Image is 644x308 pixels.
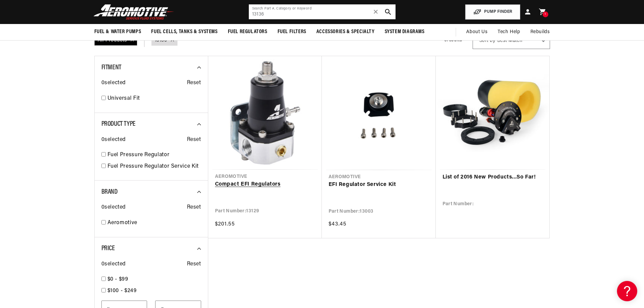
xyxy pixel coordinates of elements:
summary: Rebuilds [525,24,555,40]
span: Rebuilds [530,28,550,36]
a: List of 2016 New Products...So Far! [443,173,543,182]
span: Fuel & Water Pumps [94,28,141,35]
span: 0 selected [101,136,126,144]
summary: Tech Help [493,24,525,40]
span: Sort by [479,38,496,44]
a: Compact EFI Regulators [215,180,315,189]
summary: System Diagrams [380,24,430,40]
span: Reset [187,203,201,212]
span: 0 selected [101,79,126,88]
a: Aeromotive [108,219,201,228]
a: Fuel Pressure Regulator Service Kit [108,162,201,171]
summary: Fuel Filters [272,24,311,40]
a: 13136 [155,37,167,44]
a: Universal Fit [108,94,201,103]
input: Search by Part Number, Category or Keyword [249,4,396,19]
span: Tech Help [498,28,520,36]
span: Product Type [101,121,136,127]
span: Fuel Filters [278,28,306,35]
span: $100 - $249 [108,288,137,293]
span: About Us [466,29,487,34]
span: Fitment [101,64,121,71]
select: Sort by [473,32,550,49]
div: All Products [94,35,137,46]
a: EFI Regulator Service Kit [329,181,429,189]
button: search button [381,4,396,19]
img: Aeromotive [92,4,176,20]
summary: Accessories & Specialty [311,24,380,40]
a: Fuel Pressure Regulator [108,151,201,160]
summary: Fuel Cells, Tanks & Systems [146,24,222,40]
span: Brand [101,189,118,195]
span: 1 [545,11,546,17]
span: 0 selected [101,203,126,212]
span: Price [101,245,115,252]
span: Accessories & Specialty [316,28,375,35]
summary: Fuel Regulators [223,24,272,40]
span: ✕ [373,6,379,17]
span: 0 selected [101,260,126,269]
a: About Us [461,24,493,40]
span: Reset [187,136,201,144]
span: System Diagrams [385,28,425,35]
span: Fuel Regulators [228,28,267,35]
span: Reset [187,260,201,269]
summary: Fuel & Water Pumps [89,24,146,40]
span: $0 - $99 [108,277,128,282]
button: PUMP FINDER [465,4,520,20]
span: Reset [187,79,201,88]
span: Fuel Cells, Tanks & Systems [151,28,217,35]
